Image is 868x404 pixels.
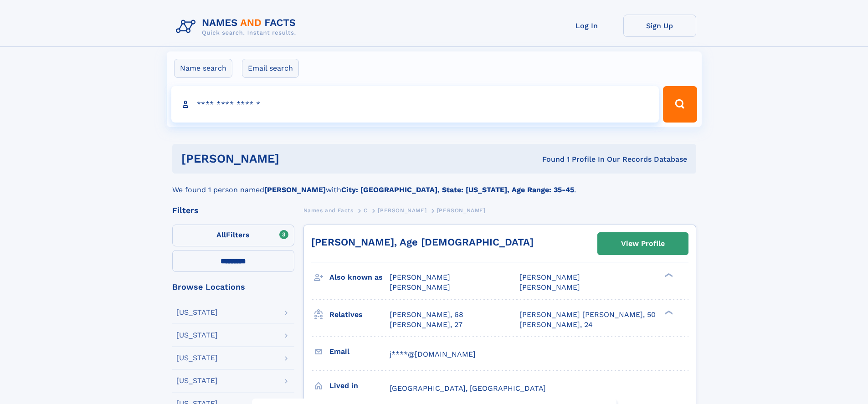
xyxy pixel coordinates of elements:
a: [PERSON_NAME], 27 [390,320,462,330]
div: ❯ [663,272,673,278]
div: Found 1 Profile In Our Records Database [411,154,687,164]
b: City: [GEOGRAPHIC_DATA], State: [US_STATE], Age Range: 35-45 [341,185,574,194]
a: [PERSON_NAME] [378,205,426,216]
span: [PERSON_NAME] [378,207,426,214]
div: We found 1 person named with . [172,174,696,195]
span: [PERSON_NAME] [390,273,450,281]
input: search input [171,86,659,123]
a: [PERSON_NAME], 68 [390,310,463,320]
a: View Profile [598,233,688,255]
h3: Relatives [329,307,390,322]
span: [GEOGRAPHIC_DATA], [GEOGRAPHIC_DATA] [390,384,546,393]
h3: Lived in [329,378,390,394]
label: Email search [242,59,299,78]
label: Filters [172,225,294,246]
h3: Email [329,344,390,359]
a: Sign Up [623,15,696,37]
a: [PERSON_NAME] [PERSON_NAME], 50 [519,310,656,320]
b: [PERSON_NAME] [264,185,326,194]
a: C [364,205,368,216]
a: Log In [550,15,623,37]
button: Search Button [663,86,697,123]
span: [PERSON_NAME] [390,283,450,291]
div: View Profile [621,233,665,254]
img: Logo Names and Facts [172,15,303,39]
div: [US_STATE] [176,309,218,316]
h3: Also known as [329,270,390,285]
div: Browse Locations [172,283,294,291]
span: C [364,207,368,214]
span: All [216,230,226,239]
a: [PERSON_NAME], 24 [519,320,593,330]
div: Filters [172,206,294,215]
div: [US_STATE] [176,354,218,362]
span: [PERSON_NAME] [437,207,486,214]
div: [US_STATE] [176,332,218,339]
div: [US_STATE] [176,377,218,384]
h1: [PERSON_NAME] [181,153,411,164]
div: ❯ [663,309,673,315]
label: Name search [174,59,232,78]
a: Names and Facts [303,205,354,216]
span: [PERSON_NAME] [519,283,580,291]
a: [PERSON_NAME], Age [DEMOGRAPHIC_DATA] [311,236,534,248]
span: [PERSON_NAME] [519,273,580,281]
